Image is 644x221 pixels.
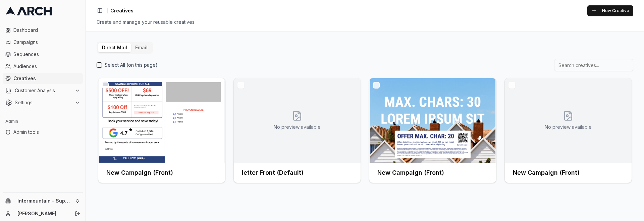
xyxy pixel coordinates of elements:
span: Audiences [13,63,80,70]
button: Email [131,43,152,52]
h3: New Campaign (Front) [377,168,444,177]
a: Sequences [3,49,83,60]
a: Campaigns [3,37,83,48]
a: [PERSON_NAME] [17,210,67,217]
label: Select All (on this page) [105,62,158,68]
a: Admin tools [3,127,83,137]
span: Admin tools [13,129,80,135]
button: New Creative [587,5,633,16]
img: Front creative for New Campaign (Front) [98,78,225,163]
p: No preview available [545,124,592,130]
button: Settings [3,97,83,108]
button: Direct Mail [98,43,131,52]
span: Intermountain - Superior Water & Air [17,198,72,204]
nav: breadcrumb [110,7,133,14]
img: Front creative for New Campaign (Front) [369,78,496,163]
p: No preview available [274,124,321,130]
div: Admin [3,116,83,127]
span: Customer Analysis [15,87,72,94]
button: Log out [73,209,82,218]
span: Settings [15,99,72,106]
h3: letter Front (Default) [242,168,304,177]
span: Sequences [13,51,80,58]
span: Dashboard [13,27,80,34]
span: Creatives [110,7,133,14]
h3: New Campaign (Front) [106,168,173,177]
button: Customer Analysis [3,85,83,96]
button: Intermountain - Superior Water & Air [3,196,83,206]
div: Create and manage your reusable creatives [97,19,633,25]
span: Campaigns [13,39,80,46]
svg: No creative preview [563,110,574,121]
svg: No creative preview [292,110,303,121]
a: Dashboard [3,25,83,36]
a: Creatives [3,73,83,84]
span: Creatives [13,75,80,82]
input: Search creatives... [554,59,633,71]
h3: New Campaign (Front) [513,168,580,177]
a: Audiences [3,61,83,72]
